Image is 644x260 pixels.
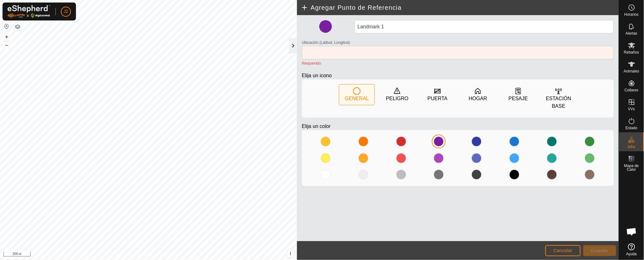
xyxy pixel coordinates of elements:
button: Guardar [583,245,616,256]
a: Política de Privacidad [116,252,152,257]
div: PESAJE [509,95,528,102]
span: Collares [624,88,638,92]
span: Infra [628,145,635,149]
div: PELIGRO [386,95,409,102]
button: Capas del Mapa [14,23,21,31]
span: Rebaños [624,50,639,54]
span: Animales [624,69,639,73]
button: i [287,250,294,257]
a: Ayuda [619,241,644,258]
span: i [290,251,291,256]
h2: Agregar Punto de Referencia [301,4,619,11]
span: Horarios [624,13,639,16]
span: Cancelar [554,248,572,253]
div: PUERTA [428,95,448,102]
button: Restablecer Mapa [3,23,10,30]
div: ESTACIÓN BASE [541,95,576,110]
span: VVs [628,107,635,111]
label: Ubicación (Latitud, Longitud) [302,40,350,45]
span: Estado [626,126,637,130]
span: Mapa de Calor [621,164,642,171]
button: + [3,33,10,41]
div: HOGAR [469,95,487,102]
button: – [3,41,10,49]
div: GENERAL [345,95,369,102]
span: Guardar [591,248,608,253]
a: Contáctenos [160,252,181,257]
small: Requerido [302,61,322,66]
span: Alertas [626,32,637,35]
p: Elija un color [302,123,614,130]
span: J2 [64,8,68,15]
div: Chat abierto [622,222,641,241]
button: Cancelar [545,245,581,256]
p: Elija un icono [302,72,614,79]
span: Ayuda [626,252,637,256]
img: Logo Gallagher [8,5,50,18]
